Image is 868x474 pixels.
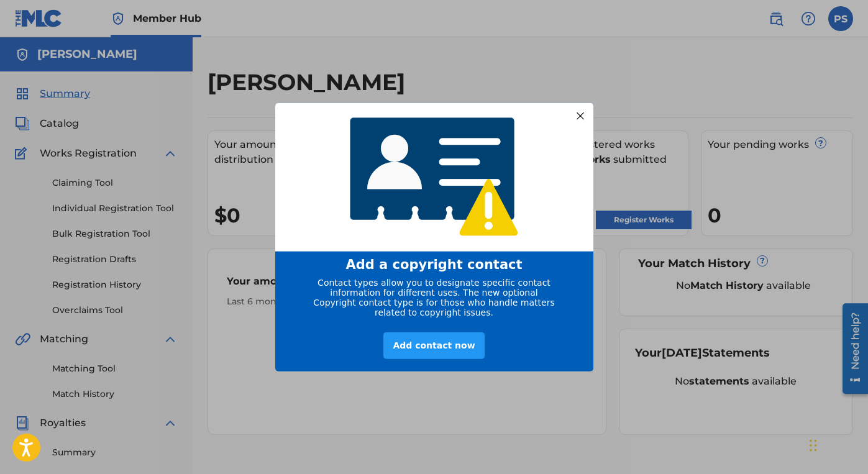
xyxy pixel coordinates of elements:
[383,332,484,359] div: Add contact now
[14,14,30,71] div: Need help?
[313,278,554,317] span: Contact types allow you to designate specific contact information for different uses. The new opt...
[291,257,578,272] div: Add a copyright contact
[275,103,593,371] div: entering modal
[342,108,527,245] img: 4768233920565408.png
[9,4,35,95] div: Open Resource Center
